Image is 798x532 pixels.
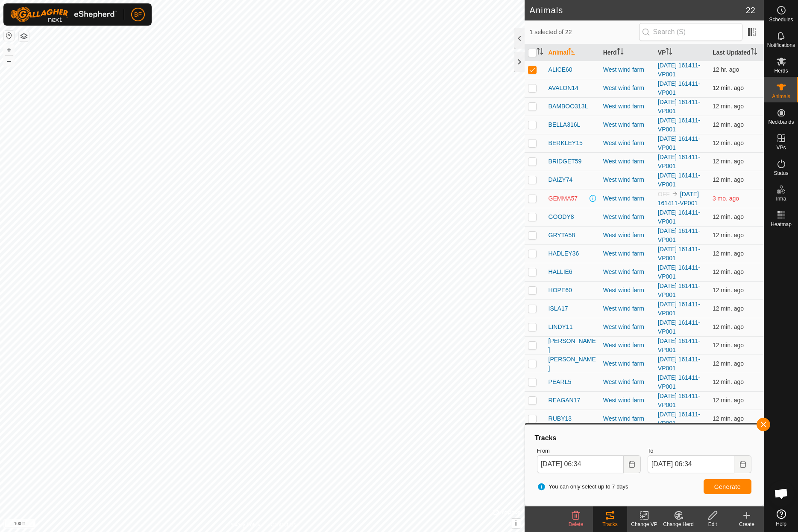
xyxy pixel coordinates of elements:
span: HALLIE6 [549,267,572,276]
span: BAMBOO313L [549,102,588,111]
span: BERKLEY15 [549,139,583,148]
div: West wind farm [603,120,651,129]
span: DAIZY74 [549,175,573,184]
div: West wind farm [603,267,651,276]
button: Choose Date [734,455,751,473]
button: Reset Map [4,31,14,41]
div: West wind farm [603,323,651,331]
span: Generate [714,483,741,490]
p-sorticon: Activate to sort [666,49,672,56]
span: OFF [658,191,670,198]
div: West wind farm [603,194,651,203]
span: Oct 5, 2025 at 6:22 AM [713,360,744,367]
a: [DATE] 161411-VP001 [658,246,700,262]
div: Edit [695,520,730,528]
span: Oct 5, 2025 at 6:22 AM [713,84,744,91]
a: [DATE] 161411-VP001 [658,154,700,169]
span: Schedules [769,17,793,22]
img: to [672,190,678,197]
a: [DATE] 161411-VP001 [658,264,700,280]
span: ALICE60 [549,65,572,74]
div: West wind farm [603,414,651,423]
span: Oct 5, 2025 at 6:22 AM [713,378,744,385]
span: Oct 5, 2025 at 6:22 AM [713,232,744,238]
span: ISLA17 [549,304,568,313]
span: Oct 5, 2025 at 6:22 AM [713,121,744,128]
div: West wind farm [603,396,651,405]
div: Create [730,520,764,528]
a: Contact Us [270,521,296,529]
span: REAGAN17 [549,396,581,405]
button: – [4,56,14,66]
span: Oct 4, 2025 at 6:07 PM [713,66,739,73]
span: Status [774,171,788,176]
span: PEARL5 [549,378,572,387]
button: i [511,519,521,528]
div: West wind farm [603,341,651,350]
span: Oct 5, 2025 at 6:22 AM [713,268,744,275]
span: Oct 5, 2025 at 6:22 AM [713,250,744,257]
a: [DATE] 161411-VP001 [658,374,700,390]
span: Jun 29, 2025 at 4:37 PM [713,195,739,202]
div: West wind farm [603,286,651,295]
div: West wind farm [603,249,651,258]
p-sorticon: Activate to sort [568,49,575,56]
div: Tracks [593,520,627,528]
span: Delete [569,521,584,527]
a: [DATE] 161411-VP001 [658,172,700,188]
span: BF [134,10,142,19]
span: VPs [776,145,786,150]
span: Neckbands [768,119,794,125]
span: BELLA316L [549,120,581,129]
span: Infra [776,196,786,201]
div: West wind farm [603,157,651,166]
span: Oct 5, 2025 at 6:22 AM [713,176,744,183]
a: [DATE] 161411-VP001 [658,411,700,427]
span: Oct 5, 2025 at 6:22 AM [713,397,744,404]
div: West wind farm [603,304,651,313]
span: Herds [774,68,788,73]
span: HOPE60 [549,286,572,295]
span: Notifications [767,43,795,48]
span: Oct 5, 2025 at 6:22 AM [713,415,744,422]
a: [DATE] 161411-VP001 [658,80,700,96]
img: Gallagher Logo [10,7,117,22]
span: [PERSON_NAME] [549,337,596,355]
p-sorticon: Activate to sort [617,49,624,56]
th: Herd [600,44,654,61]
span: 22 [746,4,755,17]
a: [DATE] 161411-VP001 [658,301,700,317]
div: West wind farm [603,102,651,111]
div: Open chat [769,481,794,506]
div: West wind farm [603,212,651,221]
th: Animal [545,44,600,61]
span: Oct 5, 2025 at 6:22 AM [713,287,744,294]
div: West wind farm [603,359,651,368]
div: West wind farm [603,231,651,240]
span: AVALON14 [549,84,578,93]
span: i [515,520,516,527]
div: West wind farm [603,378,651,387]
span: RUBY13 [549,414,572,423]
a: Privacy Policy [229,521,261,529]
button: Choose Date [624,455,641,473]
span: Oct 5, 2025 at 6:22 AM [713,140,744,146]
th: Last Updated [709,44,764,61]
a: [DATE] 161411-VP001 [658,227,700,243]
div: West wind farm [603,84,651,93]
a: [DATE] 161411-VP001 [658,392,700,408]
input: Search (S) [639,23,742,41]
span: GOODY8 [549,212,574,221]
span: Heatmap [771,222,792,227]
span: Animals [772,94,790,99]
a: [DATE] 161411-VP001 [658,117,700,133]
button: Generate [704,479,751,494]
a: [DATE] 161411-VP001 [658,209,700,225]
a: [DATE] 161411-VP001 [658,62,700,78]
span: You can only select up to 7 days [537,483,628,491]
a: [DATE] 161411-VP001 [658,135,700,151]
a: [DATE] 161411-VP001 [658,319,700,335]
span: GRYTA58 [549,231,575,240]
div: West wind farm [603,175,651,184]
label: To [648,447,751,455]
